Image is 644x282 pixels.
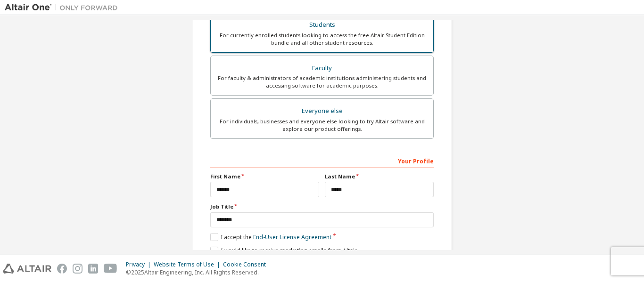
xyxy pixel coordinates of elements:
label: I accept the [210,233,331,241]
div: Website Terms of Use [154,261,223,268]
div: Students [216,18,428,32]
img: facebook.svg [57,264,67,274]
div: For currently enrolled students looking to access the free Altair Student Edition bundle and all ... [216,32,428,47]
div: Faculty [216,62,428,75]
div: For individuals, businesses and everyone else looking to try Altair software and explore our prod... [216,118,428,133]
img: instagram.svg [73,264,83,274]
div: Privacy [126,261,154,268]
div: For faculty & administrators of academic institutions administering students and accessing softwa... [216,74,428,89]
label: Last Name [325,173,434,180]
a: End-User License Agreement [253,233,331,241]
label: First Name [210,173,319,180]
img: altair_logo.svg [3,264,51,274]
div: Everyone else [216,105,428,118]
img: Altair One [5,3,123,12]
div: Cookie Consent [223,261,272,268]
label: Job Title [210,203,434,210]
img: linkedin.svg [88,264,98,274]
img: youtube.svg [104,264,117,274]
div: Your Profile [210,153,434,168]
p: © 2025 Altair Engineering, Inc. All Rights Reserved. [126,268,272,276]
label: I would like to receive marketing emails from Altair [210,247,357,255]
